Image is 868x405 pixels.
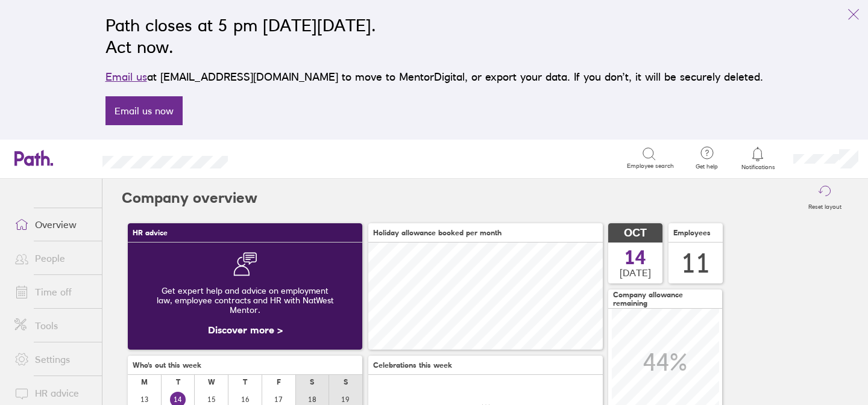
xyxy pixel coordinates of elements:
[105,70,147,83] a: Email us
[208,378,215,386] div: W
[133,361,201,369] span: Who's out this week
[673,229,711,237] span: Employees
[5,381,102,405] a: HR advice
[310,378,314,386] div: S
[105,69,763,85] p: at [EMAIL_ADDRESS][DOMAIN_NAME] to move to MentorDigital, or export your data. If you don’t, it w...
[260,152,291,163] div: Search
[624,227,647,240] span: OCT
[243,378,247,386] div: T
[373,361,452,369] span: Celebrations this week
[105,96,183,125] a: Email us now
[208,324,283,336] a: Discover more >
[5,212,102,237] a: Overview
[5,347,102,371] a: Settings
[687,163,726,170] span: Get help
[801,179,849,217] button: Reset layout
[373,229,502,237] span: Holiday allowance booked per month
[738,164,778,171] span: Notifications
[681,248,710,279] div: 11
[137,276,353,324] div: Get expert help and advice on employment law, employee contracts and HR with NatWest Mentor.
[620,267,651,278] span: [DATE]
[5,280,102,304] a: Time off
[133,229,168,237] span: HR advice
[277,378,281,386] div: F
[122,179,257,217] h2: Company overview
[613,291,717,308] span: Company allowance remaining
[738,146,778,171] a: Notifications
[624,248,646,267] span: 14
[141,378,148,386] div: M
[801,200,849,211] label: Reset layout
[5,314,102,338] a: Tools
[176,378,180,386] div: T
[627,162,674,170] span: Employee search
[105,14,763,58] h2: Path closes at 5 pm [DATE][DATE]. Act now.
[344,378,348,386] div: S
[5,246,102,270] a: People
